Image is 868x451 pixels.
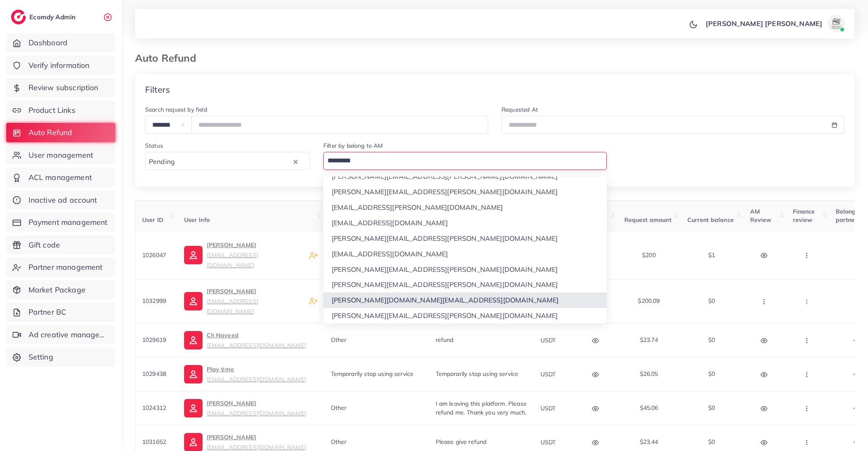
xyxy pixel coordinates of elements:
li: [PERSON_NAME][EMAIL_ADDRESS][PERSON_NAME][DOMAIN_NAME] [323,308,607,323]
button: Clear Selected [294,156,298,166]
a: Play time[EMAIL_ADDRESS][DOMAIN_NAME] [184,364,306,384]
span: 1032999 [142,297,166,305]
label: Search request by field [145,105,207,114]
span: Temporarily stop using service [436,370,519,378]
a: logoEcomdy Admin [11,10,78,24]
li: [PERSON_NAME][EMAIL_ADDRESS][PERSON_NAME][DOMAIN_NAME] [323,231,607,246]
span: Setting [29,352,53,362]
span: User management [29,150,93,161]
span: $0 [708,297,715,305]
a: Product Links [6,101,115,120]
span: User ID [142,216,164,224]
a: Ad creative management [6,325,115,344]
span: Other [331,438,347,446]
img: ic-user-info.36bf1079.svg [184,399,203,417]
li: [PERSON_NAME][EMAIL_ADDRESS][PERSON_NAME][DOMAIN_NAME] [323,277,607,292]
p: USDT [541,403,556,413]
a: Market Package [6,280,115,300]
span: Auto Refund [29,127,73,138]
span: Request amount [624,216,671,224]
span: Pending [147,156,177,168]
p: USDT [541,335,556,345]
span: 4958 [853,370,867,378]
small: [EMAIL_ADDRESS][DOMAIN_NAME] [207,251,258,269]
h4: Filters [145,84,170,95]
span: refund [436,336,454,344]
span: $0 [708,438,715,446]
li: [PERSON_NAME][EMAIL_ADDRESS][PERSON_NAME][DOMAIN_NAME] [323,184,607,200]
li: [EMAIL_ADDRESS][PERSON_NAME][DOMAIN_NAME] [323,200,607,215]
span: User Info [184,216,210,224]
li: [EMAIL_ADDRESS][DOMAIN_NAME] [323,246,607,262]
a: [PERSON_NAME] [PERSON_NAME]avatar [701,15,848,32]
a: Ch Naveed[EMAIL_ADDRESS][DOMAIN_NAME] [184,330,306,350]
span: 1029619 [142,336,166,344]
small: [EMAIL_ADDRESS][DOMAIN_NAME] [207,375,306,383]
p: [PERSON_NAME] [207,398,306,418]
span: Temporarily stop using service [331,370,414,378]
span: Product Links [29,105,75,116]
a: Partner management [6,258,115,277]
img: ic-user-info.36bf1079.svg [184,246,203,264]
span: Current balance [687,216,734,224]
img: logo [11,10,26,24]
img: avatar [828,15,845,32]
span: Dashboard [29,37,68,48]
span: $45.06 [640,404,658,412]
span: Market Package [29,284,86,295]
span: $0 [708,336,715,344]
small: [EMAIL_ADDRESS][DOMAIN_NAME] [207,297,258,315]
span: Gift code [29,240,60,250]
span: 1024312 [142,404,166,412]
span: Payment management [29,217,108,228]
span: 4958 [853,336,867,344]
a: Dashboard [6,33,115,52]
a: Partner BC [6,302,115,322]
span: $0 [708,404,715,412]
div: Search for option [323,152,607,170]
span: $200 [642,251,656,259]
span: 4958 [853,438,867,446]
label: Requested At [502,105,538,114]
p: Ch Naveed [207,330,306,350]
span: 1029438 [142,370,166,378]
h2: Ecomdy Admin [29,13,78,21]
img: ic-user-info.36bf1079.svg [184,365,203,383]
a: Auto Refund [6,123,115,142]
p: [PERSON_NAME] [207,240,302,270]
input: Search for option [325,154,596,168]
span: Partner BC [29,307,67,318]
span: $23.74 [640,336,658,344]
a: [PERSON_NAME][EMAIL_ADDRESS][DOMAIN_NAME] [184,240,302,270]
span: 1026047 [142,251,166,259]
span: $200.09 [638,297,660,305]
span: Belong to partner ID [836,208,866,224]
a: Inactive ad account [6,190,115,210]
span: 4958 [853,404,867,412]
span: Ad creative management [29,329,109,340]
p: Play time [207,364,306,384]
img: ic-user-info.36bf1079.svg [184,331,203,349]
p: USDT [541,369,556,379]
span: Other [331,404,347,412]
span: Review subscription [29,82,99,93]
p: [PERSON_NAME] [207,286,302,316]
a: ACL management [6,168,115,187]
span: ACL management [29,172,92,183]
span: Other [331,336,347,344]
p: USDT [541,437,556,447]
a: Gift code [6,235,115,255]
span: $26.05 [640,370,658,378]
span: I am leaving this platform. Please refund me. Thank you very much. [436,400,527,416]
span: $23.44 [640,438,658,446]
li: [PERSON_NAME][DOMAIN_NAME][EMAIL_ADDRESS][DOMAIN_NAME] [323,292,607,308]
img: ic-user-info.36bf1079.svg [184,292,203,310]
label: Status [145,141,163,150]
span: $0 [708,370,715,378]
li: [PERSON_NAME][EMAIL_ADDRESS][PERSON_NAME][DOMAIN_NAME] [323,262,607,277]
a: Setting [6,347,115,367]
span: Please give refund [436,438,487,446]
small: [EMAIL_ADDRESS][DOMAIN_NAME] [207,409,306,417]
li: [PERSON_NAME][EMAIL_ADDRESS][PERSON_NAME][DOMAIN_NAME] [323,169,607,184]
span: $1 [708,251,715,259]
